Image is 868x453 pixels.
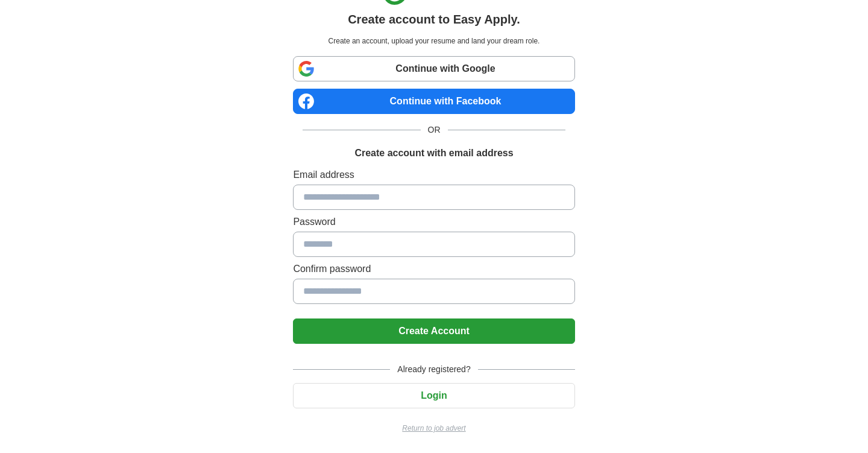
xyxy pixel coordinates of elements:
[293,390,574,401] a: Login
[293,56,574,81] a: Continue with Google
[293,89,574,114] a: Continue with Facebook
[293,318,574,344] button: Create Account
[293,423,574,434] a: Return to job advert
[293,383,574,408] button: Login
[348,10,520,28] h1: Create account to Easy Apply.
[293,215,574,229] label: Password
[293,262,574,276] label: Confirm password
[421,124,448,136] span: OR
[293,168,574,182] label: Email address
[354,146,513,160] h1: Create account with email address
[295,36,572,46] p: Create an account, upload your resume and land your dream role.
[390,363,477,376] span: Already registered?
